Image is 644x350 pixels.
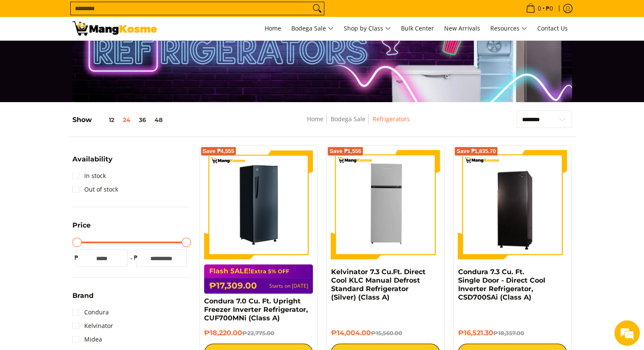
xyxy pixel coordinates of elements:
span: New Arrivals [444,24,480,32]
a: Condura 7.0 Cu. Ft. Upright Freezer Inverter Refrigerator, CUF700MNi (Class A) [204,297,308,322]
button: 24 [119,117,135,123]
h5: Show [72,116,167,124]
a: Condura 7.3 Cu. Ft. Single Door - Direct Cool Inverter Refrigerator, CSD700SAi (Class A) [458,268,545,301]
del: ₱15,560.00 [370,330,402,336]
h6: ₱16,521.30 [458,329,567,337]
span: Home [265,24,281,32]
a: Contact Us [533,17,572,40]
span: Bulk Center [401,24,434,32]
span: • [523,4,556,13]
span: Resources [490,23,527,34]
a: New Arrivals [440,17,484,40]
span: ₱0 [544,6,554,11]
span: Save ₱1,835.70 [456,149,496,154]
span: Bodega Sale [291,23,334,34]
img: Kelvinator 7.3 Cu.Ft. Direct Cool KLC Manual Defrost Standard Refrigerator (Silver) (Class A) [331,150,440,259]
a: Out of stock [72,183,118,196]
a: Shop by Class [340,17,395,40]
a: Bulk Center [397,17,438,40]
button: 36 [135,117,150,123]
span: Price [72,222,91,229]
del: ₱18,357.00 [493,330,524,336]
a: Refrigerators [372,115,409,123]
summary: Open [72,222,91,235]
span: Shop by Class [344,23,391,34]
span: 0 [536,6,542,11]
a: Bodega Sale [330,115,365,123]
button: Search [310,2,324,15]
a: Midea [72,333,102,346]
span: Brand [72,292,94,299]
nav: Breadcrumbs [247,114,469,133]
nav: Main Menu [166,17,572,40]
h6: ₱18,220.00 [204,329,313,337]
a: In stock [72,169,106,183]
a: Resources [486,17,531,40]
span: ₱ [132,253,140,262]
span: Save ₱4,555 [203,149,235,154]
a: Condura [72,306,109,319]
a: Home [260,17,285,40]
summary: Open [72,292,94,306]
span: Contact Us [537,24,568,32]
img: Condura 7.3 Cu. Ft. Single Door - Direct Cool Inverter Refrigerator, CSD700SAi (Class A) [458,151,567,258]
button: 48 [150,117,167,123]
span: Save ₱1,556 [329,149,361,154]
a: Kelvinator [72,319,113,333]
h6: ₱14,004.00 [331,329,440,337]
del: ₱22,775.00 [242,330,274,336]
a: Bodega Sale [287,17,338,40]
summary: Open [72,156,113,169]
a: Home [307,115,323,123]
button: 12 [92,117,119,123]
span: ₱ [72,253,81,262]
span: Availability [72,156,113,163]
img: Condura 7.0 Cu. Ft. Upright Freezer Inverter Refrigerator, CUF700MNi (Class A) - 0 [204,150,313,259]
a: Kelvinator 7.3 Cu.Ft. Direct Cool KLC Manual Defrost Standard Refrigerator (Silver) (Class A) [331,268,425,301]
img: Bodega Sale Refrigerator l Mang Kosme: Home Appliances Warehouse Sale [72,21,157,36]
